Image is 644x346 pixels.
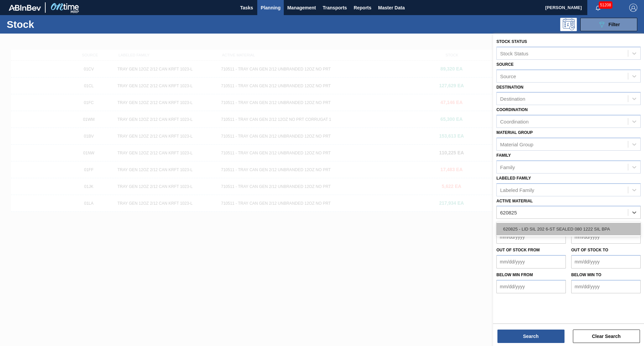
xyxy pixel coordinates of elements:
[378,4,405,12] span: Master Data
[496,153,511,158] label: Family
[496,273,533,277] label: Below Min from
[261,4,280,12] span: Planning
[571,280,641,293] input: mm/dd/yyyy
[571,273,601,277] label: Below Min to
[496,248,540,252] label: Out of Stock from
[239,4,254,12] span: Tasks
[496,130,533,135] label: Material Group
[608,22,620,27] span: Filter
[580,18,637,31] button: Filter
[500,119,529,125] div: Coordination
[496,255,566,268] input: mm/dd/yyyy
[9,5,41,11] img: TNhmsLtSVTkK8tSr43FrP2fwEKptu5GPRR3wAAAABJRU5ErkJggg==
[496,230,566,244] input: mm/dd/yyyy
[500,73,516,79] div: Source
[587,3,609,12] button: Notifications
[7,20,107,28] h1: Stock
[287,4,316,12] span: Management
[500,141,533,147] div: Material Group
[500,164,515,170] div: Family
[500,96,525,102] div: Destination
[599,1,612,9] span: 51208
[496,223,641,235] div: 620825 - LID SIL 202 6-ST SEALED 080 1222 SIL BPA
[496,199,533,203] label: Active Material
[496,85,523,90] label: Destination
[354,4,371,12] span: Reports
[500,187,534,193] div: Labeled Family
[571,230,641,244] input: mm/dd/yyyy
[323,4,347,12] span: Transports
[571,248,608,252] label: Out of Stock to
[500,50,528,56] div: Stock Status
[560,18,577,31] div: Programming: no user selected
[496,62,514,67] label: Source
[571,255,641,268] input: mm/dd/yyyy
[629,4,637,12] img: Logout
[496,280,566,293] input: mm/dd/yyyy
[496,39,527,44] label: Stock Status
[496,107,528,112] label: Coordination
[496,176,531,181] label: Labeled Family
